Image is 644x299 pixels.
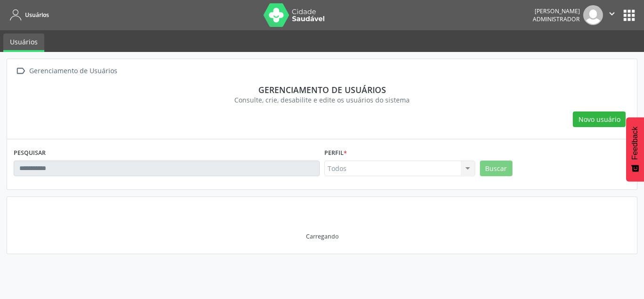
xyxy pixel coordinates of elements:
[14,146,46,161] label: PESQUISAR
[14,64,119,78] a:  Gerenciamento de Usuários
[20,85,624,95] div: Gerenciamento de usuários
[20,95,624,105] div: Consulte, crie, desabilite e edite os usuários do sistema
[607,9,617,19] i: 
[14,64,27,78] i: 
[578,114,620,124] span: Novo usuário
[621,7,637,24] button: apps
[573,111,626,128] button: Novo usuário
[306,232,339,240] div: Carregando
[25,11,49,19] span: Usuários
[480,161,512,177] button: Buscar
[631,127,639,160] span: Feedback
[7,7,49,23] a: Usuários
[533,15,580,23] span: Administrador
[626,117,644,181] button: Feedback - Mostrar pesquisa
[3,34,44,52] a: Usuários
[27,64,119,78] div: Gerenciamento de Usuários
[533,7,580,15] div: [PERSON_NAME]
[583,5,603,25] img: img
[324,146,347,161] label: Perfil
[603,5,621,25] button: 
